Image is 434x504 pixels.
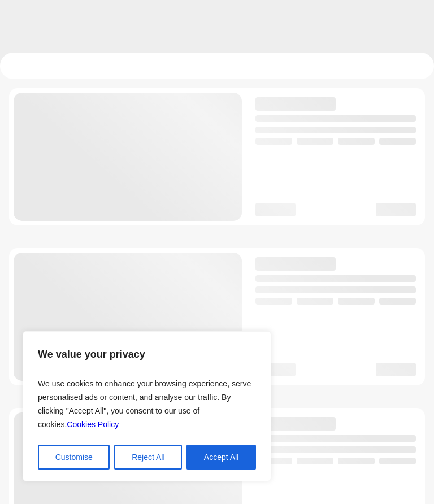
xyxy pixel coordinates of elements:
[38,445,110,470] button: Customise
[186,445,256,470] button: Accept All
[67,420,119,429] a: Cookies Policy
[38,372,256,436] p: We use cookies to enhance your browsing experience, serve personalised ads or content, and analys...
[23,331,271,481] div: We value your privacy
[38,343,256,366] p: We value your privacy
[114,445,182,470] button: Reject All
